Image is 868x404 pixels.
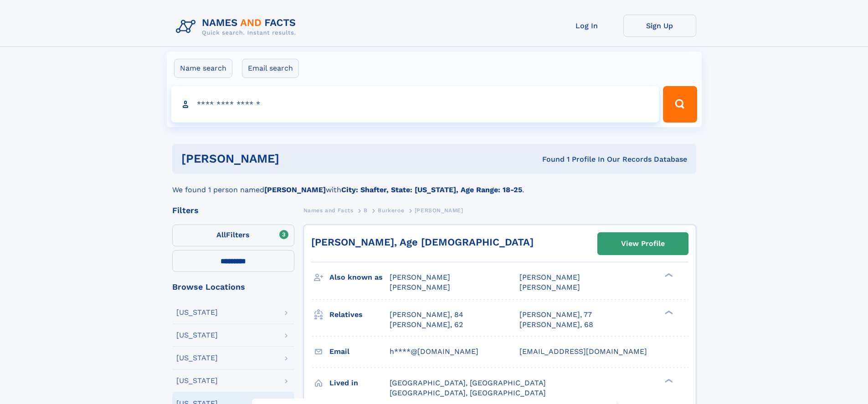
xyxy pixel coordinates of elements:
[623,15,696,37] a: Sign Up
[390,389,546,397] span: [GEOGRAPHIC_DATA], [GEOGRAPHIC_DATA]
[176,309,218,316] div: [US_STATE]
[174,59,232,78] label: Name search
[390,310,463,320] a: [PERSON_NAME], 84
[390,283,450,291] span: [PERSON_NAME]
[598,233,688,255] a: View Profile
[329,344,390,359] h3: Email
[364,205,368,216] a: B
[378,205,404,216] a: Burkeroe
[390,378,546,387] span: [GEOGRAPHIC_DATA], [GEOGRAPHIC_DATA]
[176,377,218,384] div: [US_STATE]
[329,375,390,391] h3: Lived in
[519,347,647,356] span: [EMAIL_ADDRESS][DOMAIN_NAME]
[311,236,534,248] a: [PERSON_NAME], Age [DEMOGRAPHIC_DATA]
[411,154,687,164] div: Found 1 Profile In Our Records Database
[181,153,411,164] h1: [PERSON_NAME]
[264,185,326,194] b: [PERSON_NAME]
[242,59,299,78] label: Email search
[663,86,697,123] button: Search Button
[329,307,390,322] h3: Relatives
[176,354,218,362] div: [US_STATE]
[519,273,580,281] span: [PERSON_NAME]
[341,185,522,194] b: City: Shafter, State: [US_STATE], Age Range: 18-25
[519,283,580,291] span: [PERSON_NAME]
[172,15,303,39] img: Logo Names and Facts
[663,378,673,384] div: ❯
[378,207,404,214] span: Burkeroe
[303,205,354,216] a: Names and Facts
[519,320,593,330] a: [PERSON_NAME], 68
[364,207,368,214] span: B
[172,174,696,195] div: We found 1 person named with .
[216,230,226,239] span: All
[519,310,592,320] a: [PERSON_NAME], 77
[415,207,463,214] span: [PERSON_NAME]
[329,270,390,285] h3: Also known as
[172,206,294,215] div: Filters
[176,332,218,339] div: [US_STATE]
[550,15,623,37] a: Log In
[663,309,673,315] div: ❯
[621,233,665,254] div: View Profile
[390,273,450,281] span: [PERSON_NAME]
[172,283,294,291] div: Browse Locations
[172,225,294,246] label: Filters
[390,320,463,330] a: [PERSON_NAME], 62
[663,272,673,278] div: ❯
[171,86,659,123] input: search input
